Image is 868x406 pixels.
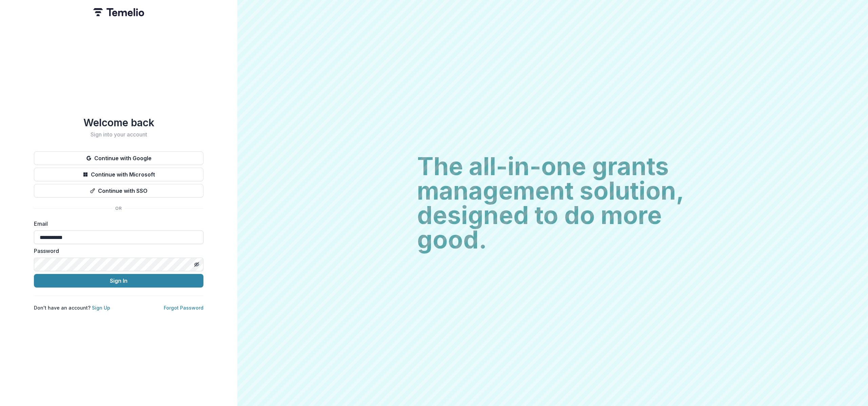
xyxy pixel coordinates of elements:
[34,184,203,198] button: Continue with SSO
[34,151,203,165] button: Continue with Google
[34,304,110,311] p: Don't have an account?
[34,168,203,181] button: Continue with Microsoft
[191,259,202,270] button: Toggle password visibility
[34,131,203,138] h2: Sign into your account
[34,220,199,228] label: Email
[93,8,144,16] img: Temelio
[34,247,199,255] label: Password
[34,274,203,288] button: Sign In
[164,305,203,311] a: Forgot Password
[92,305,110,311] a: Sign Up
[34,116,203,129] h1: Welcome back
